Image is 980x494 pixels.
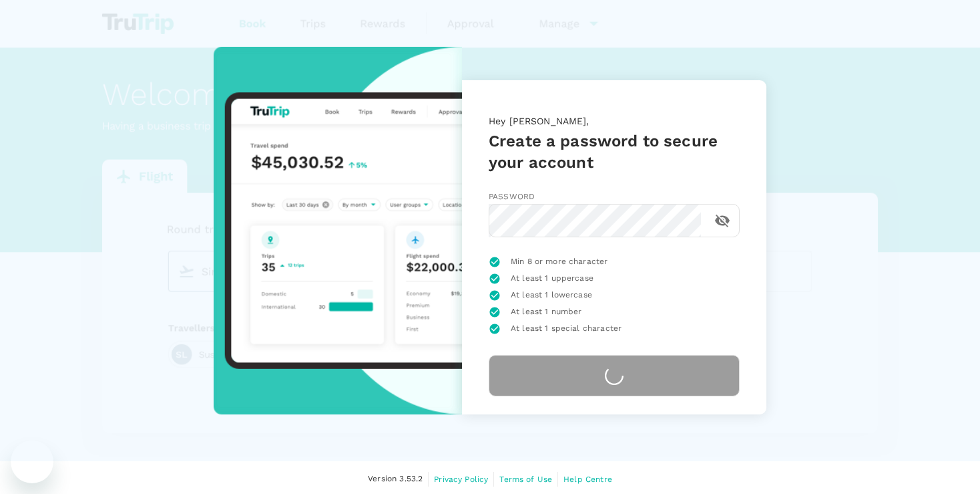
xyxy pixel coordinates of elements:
span: Terms of Use [499,475,552,484]
span: Min 8 or more character [511,255,607,269]
span: Help Centre [563,475,612,484]
p: Hey [PERSON_NAME], [489,114,740,130]
span: At least 1 special character [511,322,622,336]
span: At least 1 lowercase [511,289,592,302]
span: Password [489,192,535,201]
a: Help Centre [563,472,612,487]
img: trutrip-set-password [214,47,462,414]
iframe: Button to launch messaging window [11,441,53,483]
h5: Create a password to secure your account [489,130,740,173]
span: At least 1 uppercase [511,272,593,285]
span: At least 1 number [511,305,582,319]
span: Privacy Policy [434,475,488,484]
a: Terms of Use [499,472,552,487]
span: Version 3.53.2 [368,473,423,486]
button: toggle password visibility [706,205,738,237]
a: Privacy Policy [434,472,488,487]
